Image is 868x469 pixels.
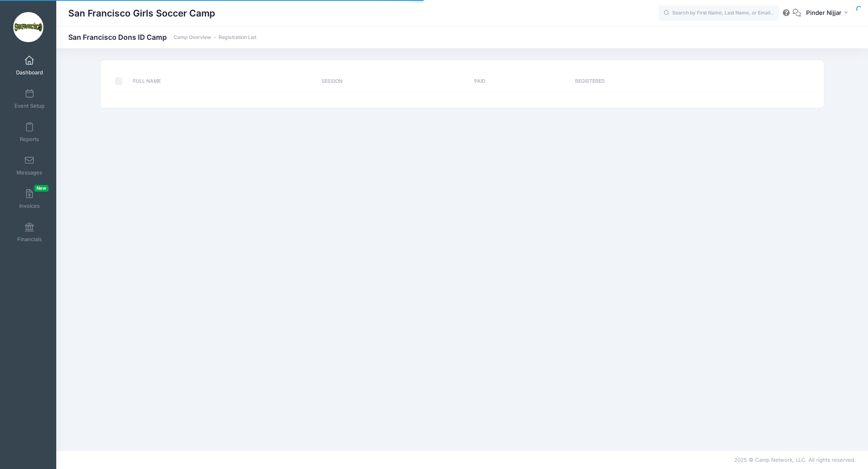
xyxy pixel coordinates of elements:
img: San Francisco Girls Soccer Camp [13,12,43,42]
a: Event Setup [10,85,49,113]
a: InvoicesNew [10,185,49,213]
a: Dashboard [10,51,49,80]
a: Camp Overview [174,35,211,41]
span: 2025 © Camp Network, LLC. All rights reserved. [734,457,856,463]
span: Dashboard [16,69,43,76]
span: Event Setup [14,102,45,109]
span: Messages [16,169,42,176]
th: Session [318,71,470,92]
input: Search by First Name, Last Name, or Email... [659,5,779,21]
th: Paid [470,71,571,92]
h1: San Francisco Dons ID Camp [68,33,256,41]
a: Messages [10,152,49,180]
span: Reports [20,136,39,143]
span: Financials [17,236,42,243]
span: Pinder Nijjar [806,8,841,17]
span: Invoices [19,203,40,209]
a: Financials [10,218,49,246]
a: Reports [10,118,49,146]
h1: San Francisco Girls Soccer Camp [68,4,215,23]
span: New [34,185,49,192]
a: Registration List [219,35,256,41]
th: Full Name [129,71,318,92]
button: Pinder Nijjar [801,4,856,23]
th: Registered [571,71,771,92]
